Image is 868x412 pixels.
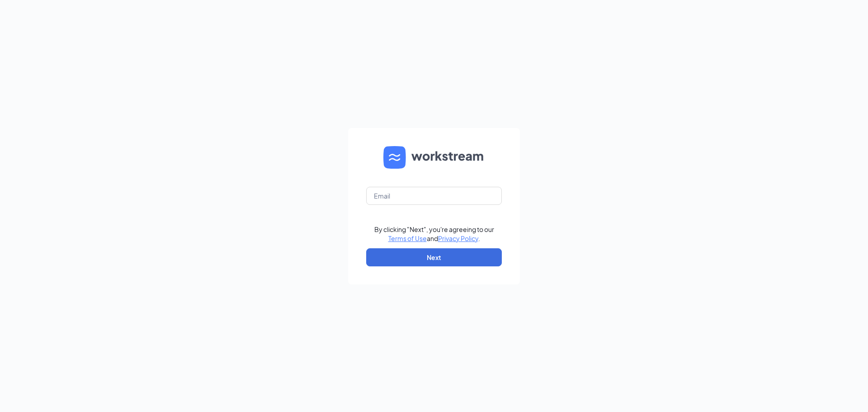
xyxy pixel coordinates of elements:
a: Privacy Policy [438,234,478,242]
input: Email [366,187,502,205]
button: Next [366,248,502,266]
a: Terms of Use [388,234,427,242]
div: By clicking "Next", you're agreeing to our and . [374,225,494,243]
img: WS logo and Workstream text [383,146,485,169]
